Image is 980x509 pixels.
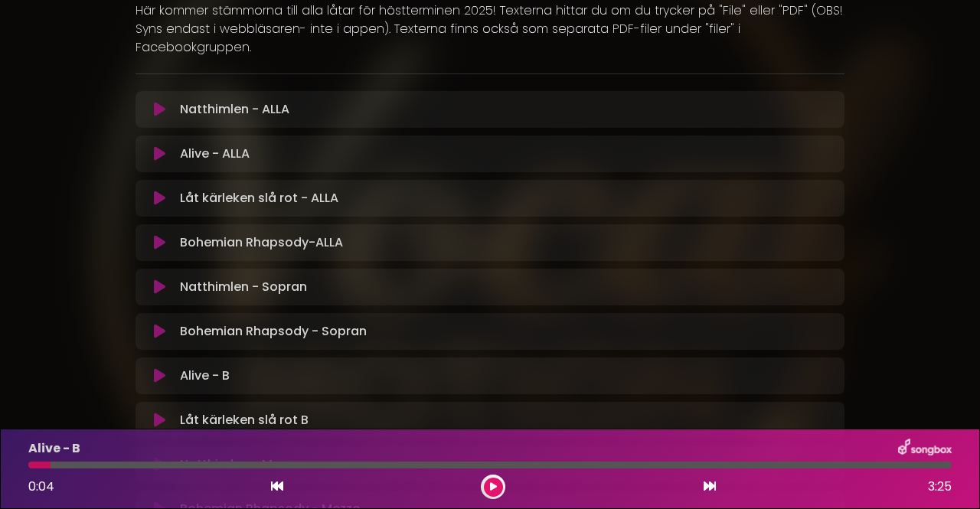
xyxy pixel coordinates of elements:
[180,322,367,341] p: Bohemian Rhapsody - Sopran
[180,145,250,163] p: Alive - ALLA
[180,100,289,119] p: Natthimlen - ALLA
[180,411,309,429] p: Låt kärleken slå rot B
[928,478,952,496] span: 3:25
[28,439,80,458] p: Alive - B
[136,2,844,57] p: Här kommer stämmorna till alla låtar för höstterminen 2025! Texterna hittar du om du trycker på "...
[180,233,343,252] p: Bohemian Rhapsody-ALLA
[28,478,54,495] span: 0:04
[898,439,952,458] img: songbox-logo-white.png
[180,278,307,296] p: Natthimlen - Sopran
[180,367,230,385] p: Alive - B
[180,189,338,207] p: Låt kärleken slå rot - ALLA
